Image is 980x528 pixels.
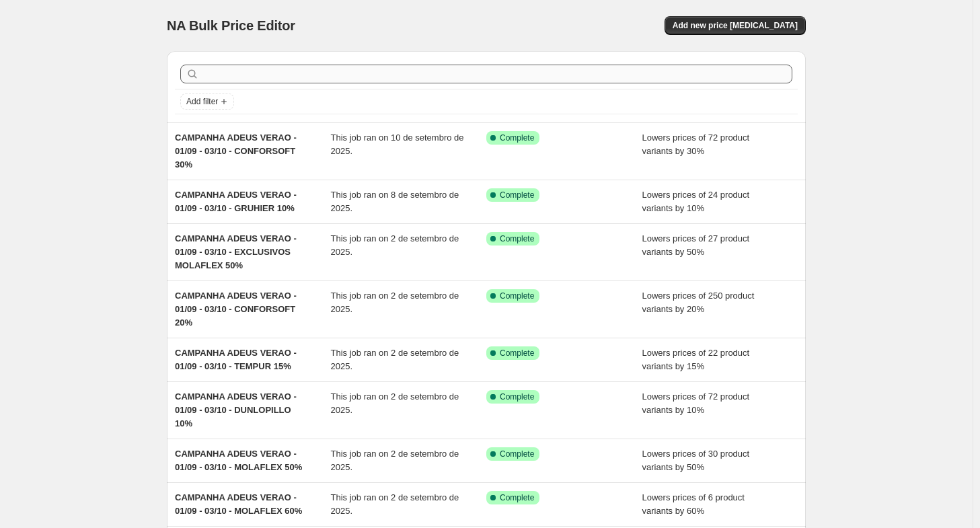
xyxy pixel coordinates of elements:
span: This job ran on 2 de setembro de 2025. [331,391,459,415]
span: This job ran on 2 de setembro de 2025. [331,291,459,314]
span: CAMPANHA ADEUS VERAO - 01/09 - 03/10 - CONFORSOFT 30% [175,133,297,169]
span: Lowers prices of 250 product variants by 20% [642,291,755,314]
span: This job ran on 8 de setembro de 2025. [331,190,459,213]
span: CAMPANHA ADEUS VERAO - 01/09 - 03/10 - MOLAFLEX 50% [175,449,302,472]
span: Lowers prices of 72 product variants by 10% [642,391,750,415]
span: CAMPANHA ADEUS VERAO - 01/09 - 03/10 - MOLAFLEX 60% [175,492,302,516]
span: CAMPANHA ADEUS VERAO - 01/09 - 03/10 - TEMPUR 15% [175,348,297,371]
span: This job ran on 10 de setembro de 2025. [331,133,464,156]
span: Complete [500,190,534,200]
span: This job ran on 2 de setembro de 2025. [331,492,459,516]
span: CAMPANHA ADEUS VERAO - 01/09 - 03/10 - DUNLOPILLO 10% [175,391,297,428]
span: This job ran on 2 de setembro de 2025. [331,348,459,371]
span: CAMPANHA ADEUS VERAO - 01/09 - 03/10 - EXCLUSIVOS MOLAFLEX 50% [175,233,297,270]
span: CAMPANHA ADEUS VERAO - 01/09 - 03/10 - GRUHIER 10% [175,190,297,213]
span: NA Bulk Price Editor [167,18,295,33]
span: Lowers prices of 24 product variants by 10% [642,190,750,213]
span: Add filter [186,96,218,107]
span: Complete [500,133,534,143]
span: Lowers prices of 27 product variants by 50% [642,233,750,257]
span: Complete [500,449,534,459]
span: Lowers prices of 22 product variants by 15% [642,348,750,371]
span: This job ran on 2 de setembro de 2025. [331,233,459,257]
span: This job ran on 2 de setembro de 2025. [331,449,459,472]
span: Complete [500,348,534,359]
span: Add new price [MEDICAL_DATA] [673,20,798,31]
button: Add new price [MEDICAL_DATA] [665,16,806,35]
span: Complete [500,391,534,402]
span: Lowers prices of 30 product variants by 50% [642,449,750,472]
span: Lowers prices of 72 product variants by 30% [642,133,750,156]
button: Add filter [180,93,234,110]
span: Complete [500,492,534,503]
span: CAMPANHA ADEUS VERAO - 01/09 - 03/10 - CONFORSOFT 20% [175,291,297,328]
span: Lowers prices of 6 product variants by 60% [642,492,745,516]
span: Complete [500,233,534,244]
span: Complete [500,291,534,301]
